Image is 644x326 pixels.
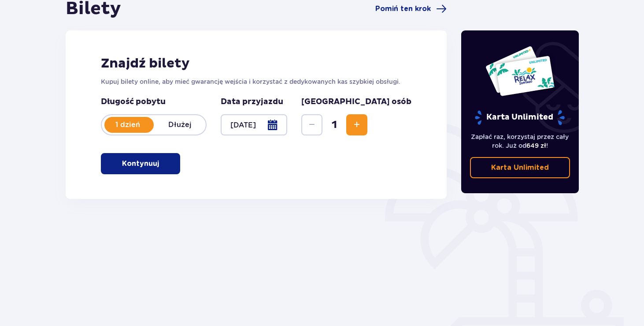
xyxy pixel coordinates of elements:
p: Zapłać raz, korzystaj przez cały rok. Już od ! [470,132,570,150]
p: 1 dzień [102,120,154,130]
p: Karta Unlimited [474,110,566,125]
a: Pomiń ten krok [375,4,447,14]
p: Kontynuuj [122,159,159,169]
a: Karta Unlimited [470,157,570,178]
p: Karta Unlimited [491,163,549,172]
button: Increase [346,114,367,135]
p: Dłużej [154,120,206,130]
span: Pomiń ten krok [375,4,431,14]
button: Kontynuuj [101,153,180,174]
button: Decrease [301,114,322,135]
h2: Znajdź bilety [101,55,411,72]
p: [GEOGRAPHIC_DATA] osób [301,97,411,107]
span: 1 [324,118,344,131]
p: Długość pobytu [101,97,207,107]
p: Kupuj bilety online, aby mieć gwarancję wejścia i korzystać z dedykowanych kas szybkiej obsługi. [101,77,411,86]
p: Data przyjazdu [221,97,283,107]
span: 649 zł [526,142,546,149]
